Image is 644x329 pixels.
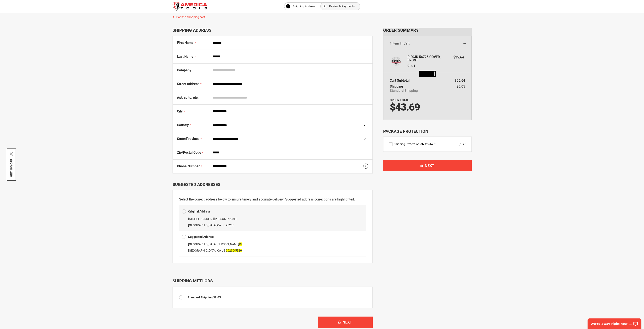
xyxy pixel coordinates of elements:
button: GET 10% OFF [10,159,13,177]
span: Apt, suite, etc. [177,96,199,100]
span: CA [217,249,221,252]
div: route shipping protection selector element [389,142,466,146]
button: Next [318,317,373,328]
button: Close [10,152,13,156]
b: Suggested Address [188,235,214,238]
div: Package Protection [383,128,472,134]
div: , [182,216,363,228]
span: Shipping Address [293,4,316,9]
a: Back to shopping cart [168,13,476,19]
span: Shipping Protection [394,142,419,146]
span: 90230 [226,223,234,227]
svg: close icon [10,152,13,156]
span: Dr [239,242,242,246]
span: 1 [287,4,289,9]
span: Next [425,163,434,168]
img: America Tools [173,2,207,11]
span: Company [177,68,191,72]
b: Original Address [188,210,210,213]
iframe: LiveChat chat widget [585,316,644,329]
span: Next [343,320,352,324]
span: Last Name [177,54,193,58]
a: store logo [173,2,207,11]
span: 2 [324,4,325,9]
button: Next [383,160,472,171]
span: Street address [177,82,199,86]
div: , [182,241,363,254]
span: Review & Payments [329,4,355,9]
span: US [222,223,225,227]
div: Shipping Methods [173,278,373,283]
span: [GEOGRAPHIC_DATA] [188,223,217,227]
span: Zip/Postal Code [177,150,201,154]
span: $8.05 [213,296,221,299]
img: Loading... [419,71,436,77]
span: [GEOGRAPHIC_DATA] [188,249,217,252]
span: 90230-5326 [226,249,242,252]
div: Shipping Address [173,28,373,33]
span: State/Province [177,137,199,141]
span: Standard Shipping [187,296,213,299]
span: US [222,249,225,252]
span: First Name [177,41,194,45]
span: Phone Number [177,164,200,168]
div: Suggested Addresses [173,182,373,187]
p: Select the correct address below to ensure timely and accurate delivery. Suggested address correc... [179,197,366,202]
span: [GEOGRAPHIC_DATA][PERSON_NAME] [188,242,242,246]
span: Country [177,123,189,127]
span: [STREET_ADDRESS][PERSON_NAME] [188,217,237,221]
span: City [177,109,183,113]
span: CA [217,223,221,227]
span: Learn more [434,143,436,145]
div: $1.95 [459,142,466,146]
